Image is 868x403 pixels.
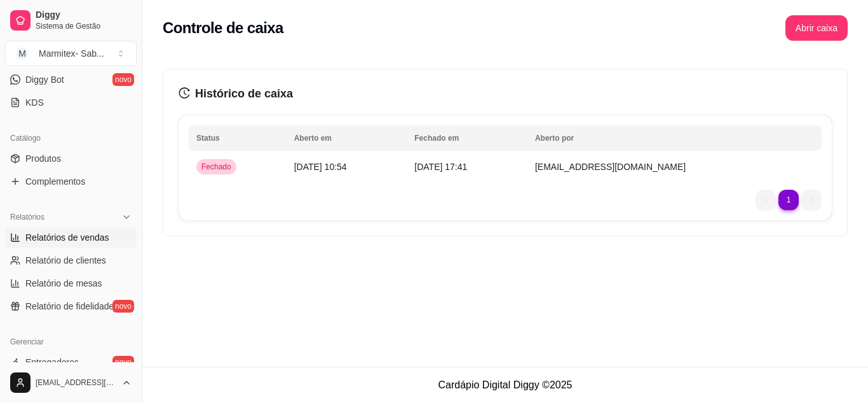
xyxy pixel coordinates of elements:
[5,69,137,90] a: Diggy Botnovo
[5,367,137,398] button: [EMAIL_ADDRESS][DOMAIN_NAME]
[179,85,832,103] h3: Histórico de caixa
[407,125,527,151] th: Fechado em
[16,47,29,60] span: M
[294,162,347,172] span: [DATE] 10:54
[5,352,137,372] a: Entregadoresnovo
[5,332,137,352] div: Gerenciar
[5,148,137,169] a: Produtos
[778,190,799,210] li: pagination item 1 active
[5,5,137,36] a: DiggySistema de Gestão
[36,21,132,31] span: Sistema de Gestão
[5,92,137,113] a: KDS
[5,171,137,192] a: Complementos
[36,10,132,21] span: Diggy
[39,47,104,60] div: Marmitex- Sab ...
[414,162,467,172] span: [DATE] 17:41
[5,128,137,148] div: Catálogo
[535,162,686,172] span: [EMAIL_ADDRESS][DOMAIN_NAME]
[25,96,44,109] span: KDS
[25,254,106,267] span: Relatório de clientes
[25,152,61,165] span: Produtos
[5,250,137,271] a: Relatório de clientes
[36,378,116,388] span: [EMAIL_ADDRESS][DOMAIN_NAME]
[142,367,868,403] footer: Cardápio Digital Diggy © 2025
[5,296,137,316] a: Relatório de fidelidadenovo
[179,87,190,99] span: history
[25,300,114,313] span: Relatório de fidelidade
[189,125,287,151] th: Status
[25,356,79,369] span: Entregadores
[25,277,102,290] span: Relatório de mesas
[5,41,137,66] button: Select a team
[10,212,44,222] span: Relatórios
[5,227,137,248] a: Relatórios de vendas
[749,183,828,216] nav: pagination navigation
[25,231,109,244] span: Relatórios de vendas
[25,175,85,188] span: Complementos
[785,15,848,41] button: Abrir caixa
[5,273,137,293] a: Relatório de mesas
[163,18,283,38] h2: Controle de caixa
[25,73,64,86] span: Diggy Bot
[199,162,234,172] span: Fechado
[287,125,407,151] th: Aberto em
[527,125,822,151] th: Aberto por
